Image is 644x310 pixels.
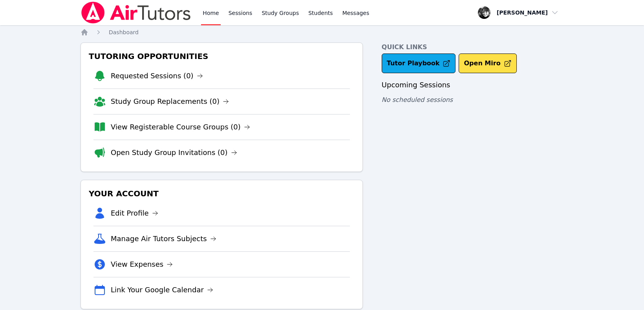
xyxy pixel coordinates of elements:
a: Tutor Playbook [382,54,456,73]
a: View Expenses [111,259,173,270]
a: Link Your Google Calendar [111,284,213,295]
h4: Quick Links [382,42,563,52]
h3: Your Account [87,186,356,201]
a: Open Study Group Invitations (0) [111,147,237,158]
a: Requested Sessions (0) [111,70,203,81]
span: Dashboard [109,29,139,35]
h3: Upcoming Sessions [382,79,563,90]
a: Edit Profile [111,208,158,219]
button: Open Miro [459,54,516,73]
a: Study Group Replacements (0) [111,96,229,107]
span: No scheduled sessions [382,96,453,103]
img: Air Tutors [80,2,192,24]
h3: Tutoring Opportunities [87,49,356,63]
a: View Registerable Course Groups (0) [111,122,250,133]
span: Messages [342,9,370,17]
a: Manage Air Tutors Subjects [111,233,216,244]
nav: Breadcrumb [80,28,563,36]
a: Dashboard [109,28,139,36]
